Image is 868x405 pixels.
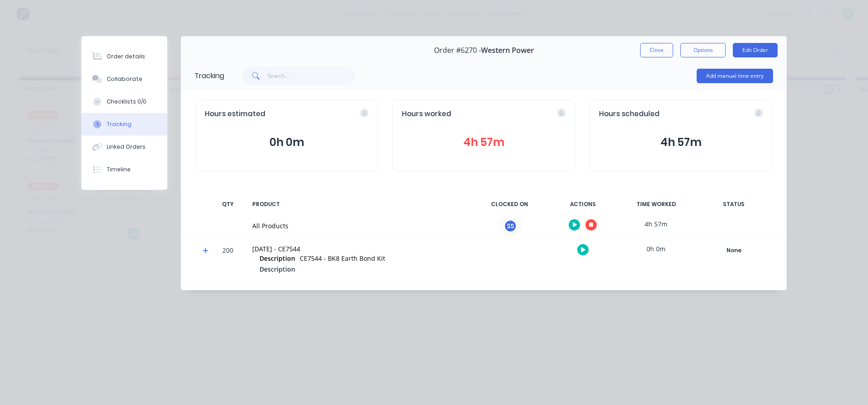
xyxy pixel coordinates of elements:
[81,68,167,90] button: Collaborate
[402,134,566,151] button: 4h 57m
[599,109,660,119] span: Hours scheduled
[504,219,517,233] div: SS
[701,245,766,256] div: None
[622,195,690,214] div: TIME WORKED
[107,52,145,61] div: Order details
[205,109,265,119] span: Hours estimated
[214,195,241,214] div: QTY
[434,46,481,55] span: Order #6270 -
[300,254,385,263] span: CE7544 - BK8 Earth Bond Kit
[680,43,726,57] button: Options
[622,214,690,234] div: 4h 57m
[259,254,295,263] span: Description
[695,195,772,214] div: STATUS
[268,67,356,85] input: Search...
[599,134,763,151] button: 4h 57m
[259,264,295,274] span: Description
[214,240,241,281] div: 200
[81,90,167,113] button: Checklists 0/0
[476,195,543,214] div: CLOCKED ON
[701,244,767,257] button: None
[81,158,167,181] button: Timeline
[107,143,146,151] div: Linked Orders
[622,239,690,259] div: 0h 0m
[733,43,778,57] button: Edit Order
[205,134,368,151] button: 0h 0m
[107,120,132,128] div: Tracking
[81,45,167,68] button: Order details
[107,75,142,83] div: Collaborate
[247,195,470,214] div: PRODUCT
[81,113,167,136] button: Tracking
[81,136,167,158] button: Linked Orders
[107,165,131,174] div: Timeline
[481,46,534,55] span: Western Power
[252,221,465,231] div: All Products
[252,244,465,254] div: [DATE] - CE7544
[697,69,773,83] button: Add manual time entry
[402,109,451,119] span: Hours worked
[107,98,146,106] div: Checklists 0/0
[640,43,673,57] button: Close
[549,195,617,214] div: ACTIONS
[194,71,224,81] div: Tracking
